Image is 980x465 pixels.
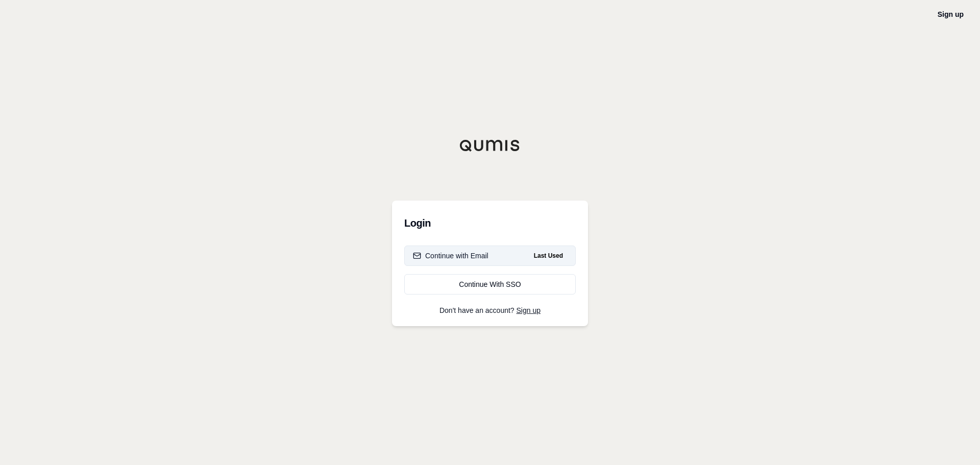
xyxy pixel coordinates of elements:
[413,251,488,261] div: Continue with Email
[404,274,576,295] a: Continue With SSO
[404,307,576,314] p: Don't have an account?
[404,246,576,266] button: Continue with EmailLast Used
[404,213,576,233] h3: Login
[517,306,541,314] a: Sign up
[413,279,567,289] div: Continue With SSO
[459,139,521,152] img: Qumis
[530,250,567,262] span: Last Used
[938,10,964,18] a: Sign up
